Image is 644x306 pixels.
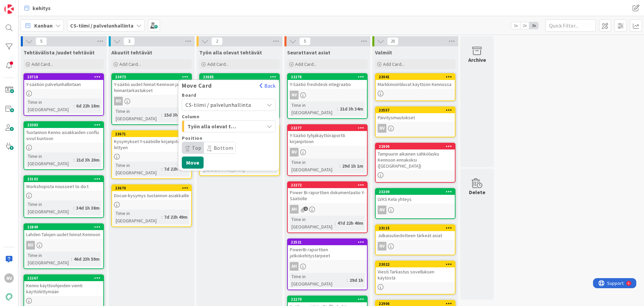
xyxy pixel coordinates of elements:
span: Kanban [34,21,53,30]
div: NV [24,241,103,250]
span: Valmiit [375,49,392,56]
div: Time in [GEOGRAPHIC_DATA] [114,162,161,176]
b: CS-tiimi / palvelunhallinta [70,22,133,29]
div: 22267Kenno käyttöohjeiden vienti käyttöliittymään [24,275,103,296]
div: 23685Move CardBackBoardCS-tiimi / palvelunhallintaColumnTyön alla olevat tehtävätPositionTopBotto... [200,74,279,80]
span: Add Card... [207,61,229,67]
div: Archive [468,56,486,64]
div: 22521PowerBi raporttien jatkokehitystarpeet [288,239,367,260]
div: Time in [GEOGRAPHIC_DATA] [290,273,347,288]
span: : [71,255,72,263]
span: : [73,204,74,212]
span: 1x [511,22,520,29]
span: Top [192,144,202,151]
div: Power Bi raporttien dokumentaatio Y-Säätiölle [288,188,367,203]
div: Time in [GEOGRAPHIC_DATA] [290,216,335,230]
div: 23115Julkaisutiedotteen tärkeät asiat [376,225,455,240]
div: 6 [35,3,37,8]
div: 23383Tuotannon Kenno asiakkaiden conflu sivut kuntoon [24,122,103,143]
div: NV [378,206,386,214]
div: 23383 [27,123,103,127]
span: : [337,105,338,113]
span: Add Card... [383,61,405,67]
span: Tehtävälista /uudet tehtävät [23,49,95,56]
div: 6d 22h 18m [74,102,101,110]
span: Add Card... [32,61,53,67]
div: NV [290,148,299,157]
div: Viesti Tarkastus sovelluksen käytöstä [376,267,455,282]
div: NV [378,124,386,133]
span: 1 [304,207,308,211]
span: Add Card... [119,61,141,67]
div: Y-säätiön palvelunhallintaan [24,80,103,89]
span: : [161,111,162,119]
div: AH [288,262,367,271]
div: Docue-kysymys tuotannon asiakkaille [112,191,191,200]
div: 23671 [115,132,191,136]
div: NV [376,242,455,251]
div: 47d 22h 40m [336,219,365,227]
div: 22277Y-Säätiö tyhjäkäyttöraportti kirjanpitoon [288,125,367,146]
div: LVAS Kela yhteys [376,195,455,204]
div: 23383 [24,122,103,128]
span: Move Card [178,82,215,89]
div: 23115 [376,225,455,231]
div: Time in [GEOGRAPHIC_DATA] [114,107,161,122]
span: Akuutit tehtävät [111,49,152,56]
div: PowerBi raporttien jatkokehitystarpeet [288,245,367,260]
div: 23671Kysymykset Y-säätiölle kirjanpitoon liittyen [112,131,191,152]
div: 23685 [203,75,279,79]
span: kehitys [33,4,51,12]
div: 22267 [24,275,103,281]
div: Kysymykset Y-säätiölle kirjanpitoon liittyen [112,137,191,152]
div: 29d 1h [348,276,365,284]
div: 23718Y-säätiön palvelunhallintaan [24,74,103,89]
div: 23209 [376,189,455,195]
div: NV [290,91,299,99]
div: NV [378,242,386,251]
div: 15d 3h 50m [162,111,189,119]
div: Time in [GEOGRAPHIC_DATA] [290,101,337,116]
div: NV [112,97,191,105]
div: 23557 [376,107,455,113]
div: 22272Power Bi raporttien dokumentaatio Y-Säätiölle [288,182,367,203]
div: Markkinointiluvat käyttöön Kennossa [376,80,455,89]
div: 22849 [24,224,103,230]
span: 2 [211,37,223,45]
div: Y-Säätiö tyhjäkäyttöraportti kirjanpitoon [288,131,367,146]
span: : [73,102,74,110]
div: 23022 [379,262,455,267]
div: Time in [GEOGRAPHIC_DATA] [290,159,339,173]
div: Time in [GEOGRAPHIC_DATA] [26,201,73,215]
div: Time in [GEOGRAPHIC_DATA] [26,98,73,113]
span: : [339,162,340,170]
div: Workshopista nousseet to do:t [24,182,103,191]
span: CS-tiimi / palvelunhallinta [185,101,251,108]
div: 22521 [291,240,367,245]
div: 23685Move CardBackBoardCS-tiimi / palvelunhallintaColumnTyön alla olevat tehtävätPositionTopBotto... [200,74,279,89]
div: 23670 [112,185,191,191]
span: Työn alla olevat tehtävät [187,122,238,131]
div: AH [290,262,299,271]
div: NV [288,91,367,99]
span: Add Card... [295,61,317,67]
div: 21d 3h 34m [338,105,365,113]
div: 23473 [112,74,191,80]
div: 22806Tampuurin aikainen sähkölasku Kennoon ennakoksi ([GEOGRAPHIC_DATA]) [376,143,455,170]
div: 22278 [291,75,367,79]
a: kehitys [20,2,55,14]
span: : [347,276,348,284]
div: Päivitysmuutokset [376,113,455,122]
div: 23022 [376,261,455,267]
div: 23115 [379,226,455,230]
div: 23209LVAS Kela yhteys [376,189,455,204]
div: 22272 [288,182,367,188]
span: Position [182,136,202,140]
div: 23718 [24,74,103,80]
div: 23041 [379,75,455,79]
div: 23557 [379,108,455,113]
div: Tuotannon Kenno asiakkaiden conflu sivut kuntoon [24,128,103,143]
div: 21d 3h 20m [74,156,101,164]
div: NV [114,97,123,105]
span: : [161,213,162,221]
